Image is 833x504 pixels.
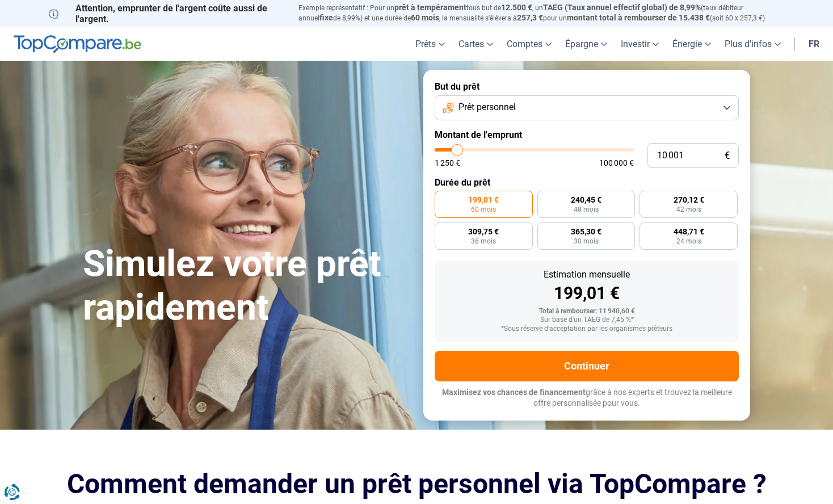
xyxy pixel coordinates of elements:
[574,238,599,245] span: 30 mois
[444,316,730,324] div: Sur base d'un TAEG de 7,45 %*
[517,13,543,22] span: 257,3 €
[452,27,500,61] a: Cartes
[567,13,710,22] span: montant total à rembourser de 15.438 €
[599,159,634,167] span: 100 000 €
[501,3,532,12] span: 12.500 €
[468,196,499,204] span: 199,01 €
[666,27,718,61] a: Énergie
[49,468,784,499] h2: Comment demander un prêt personnel via TopCompare ?
[394,3,466,12] span: prêt à tempérament
[574,206,599,213] span: 48 mois
[674,228,704,236] span: 448,71 €
[435,177,739,188] label: Durée du prêt
[49,3,285,24] p: Attention, emprunter de l'argent coûte aussi de l'argent.
[725,151,730,161] span: €
[444,325,730,333] div: *Sous réserve d'acceptation par les organismes prêteurs
[298,3,784,23] p: Exemple représentatif : Pour un tous but de , un (taux débiteur annuel de 8,99%) et une durée de ...
[435,95,739,120] button: Prêt personnel
[444,308,730,316] div: Total à rembourser: 11 940,60 €
[458,101,516,114] span: Prêt personnel
[571,196,601,204] span: 240,45 €
[444,285,730,302] div: 199,01 €
[614,27,666,61] a: Investir
[319,13,333,22] span: fixe
[435,129,739,140] label: Montant de l'emprunt
[718,27,788,61] a: Plus d'infos
[471,206,496,213] span: 60 mois
[442,388,586,397] span: Maximisez vos chances de financement
[500,27,558,61] a: Comptes
[674,196,704,204] span: 270,12 €
[558,27,614,61] a: Épargne
[411,13,439,22] span: 60 mois
[543,3,701,12] span: TAEG (Taux annuel effectif global) de 8,99%
[435,159,460,167] span: 1 250 €
[83,242,410,330] h1: Simulez votre prêt rapidement
[435,81,739,92] label: But du prêt
[435,387,739,409] p: grâce à nos experts et trouvez la meilleure offre personnalisée pour vous.
[676,238,701,245] span: 24 mois
[802,27,826,61] a: fr
[676,206,701,213] span: 42 mois
[468,228,499,236] span: 309,75 €
[14,35,141,53] img: TopCompare
[435,351,739,381] button: Continuer
[444,270,730,279] div: Estimation mensuelle
[571,228,601,236] span: 365,30 €
[409,27,452,61] a: Prêts
[471,238,496,245] span: 36 mois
